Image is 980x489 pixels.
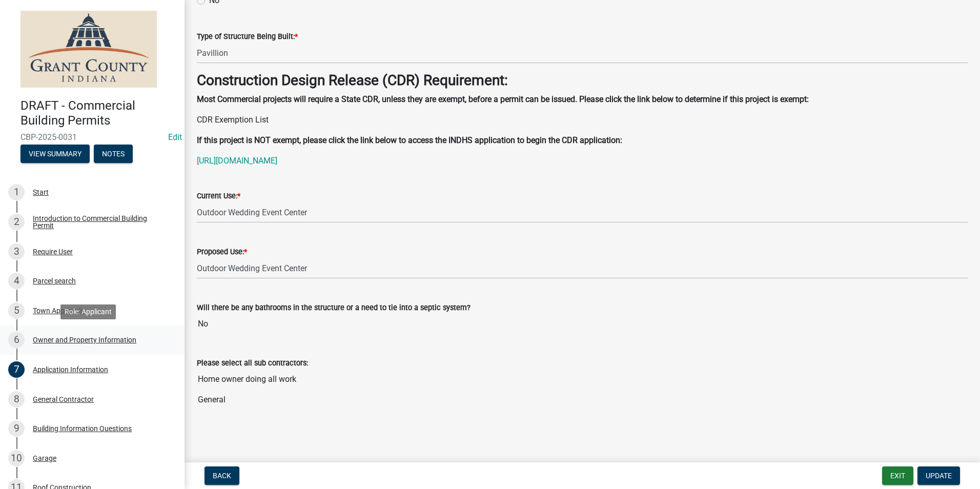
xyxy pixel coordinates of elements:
[197,360,308,367] label: Please select all sub contractors:
[33,336,136,343] div: Owner and Property Information
[33,366,108,373] div: Application Information
[8,214,25,230] div: 2
[8,273,25,289] div: 4
[8,184,25,200] div: 1
[33,425,132,432] div: Building Information Questions
[21,145,90,163] button: View Summary
[926,472,952,480] span: Update
[33,307,84,314] div: Town Approvals
[197,135,622,145] strong: If this project is NOT exempt, please click the link below to access the INDHS application to beg...
[33,277,76,284] div: Parcel search
[882,466,913,485] button: Exit
[8,302,25,319] div: 5
[60,304,116,319] div: Role: Applicant
[8,391,25,407] div: 8
[197,72,508,89] strong: Construction Design Release (CDR) Requirement:
[213,472,231,480] span: Back
[33,189,49,196] div: Start
[8,420,25,437] div: 9
[197,249,247,256] label: Proposed Use:
[197,304,471,312] label: Will there be any bathrooms in the structure or a need to tie into a septic system?
[33,248,73,255] div: Require User
[197,156,277,166] a: [URL][DOMAIN_NAME]
[197,193,240,200] label: Current Use:
[33,215,168,229] div: Introduction to Commercial Building Permit
[8,243,25,260] div: 3
[197,114,968,126] p: CDR Exemption List
[21,11,157,88] img: Grant County, Indiana
[94,145,133,163] button: Notes
[8,361,25,378] div: 7
[21,132,164,142] span: CBP-2025-0031
[197,33,298,40] label: Type of Structure Being Built:
[168,132,182,142] a: Edit
[21,150,90,158] wm-modal-confirm: Summary
[197,94,809,104] strong: Most Commercial projects will require a State CDR, unless they are exempt, before a permit can be...
[33,455,56,462] div: Garage
[917,466,960,485] button: Update
[8,450,25,466] div: 10
[94,150,133,158] wm-modal-confirm: Notes
[205,466,239,485] button: Back
[33,396,94,403] div: General Contractor
[21,98,176,128] h4: DRAFT - Commercial Building Permits
[168,132,182,142] wm-modal-confirm: Edit Application Number
[8,332,25,348] div: 6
